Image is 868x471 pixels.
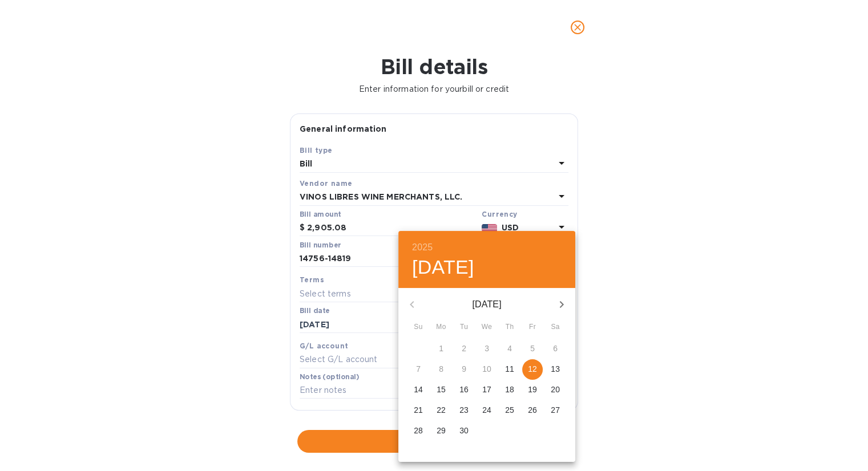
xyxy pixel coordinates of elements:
[431,421,451,441] button: 29
[454,322,474,333] span: Tu
[437,425,446,436] p: 29
[505,404,514,416] p: 25
[505,384,514,395] p: 18
[499,359,520,380] button: 11
[459,404,469,416] p: 23
[528,404,537,416] p: 26
[408,400,429,421] button: 21
[528,384,537,395] p: 19
[414,384,423,395] p: 14
[545,359,566,380] button: 13
[408,380,429,400] button: 14
[454,421,474,441] button: 30
[412,255,474,279] button: [DATE]
[454,380,474,400] button: 16
[412,239,433,255] button: 2025
[431,400,451,421] button: 22
[482,384,491,395] p: 17
[431,380,451,400] button: 15
[522,380,543,400] button: 19
[459,384,469,395] p: 16
[477,322,497,333] span: We
[551,363,560,375] p: 13
[437,404,446,416] p: 22
[431,322,451,333] span: Mo
[459,425,469,436] p: 30
[551,384,560,395] p: 20
[408,421,429,441] button: 28
[551,404,560,416] p: 27
[499,380,520,400] button: 18
[482,404,491,416] p: 24
[545,380,566,400] button: 20
[454,400,474,421] button: 23
[408,322,429,333] span: Su
[477,380,497,400] button: 17
[522,359,543,380] button: 12
[522,400,543,421] button: 26
[414,425,423,436] p: 28
[414,404,423,416] p: 21
[499,400,520,421] button: 25
[545,322,566,333] span: Sa
[477,400,497,421] button: 24
[545,400,566,421] button: 27
[499,322,520,333] span: Th
[528,363,537,375] p: 12
[437,384,446,395] p: 15
[426,298,548,311] p: [DATE]
[522,322,543,333] span: Fr
[505,363,514,375] p: 11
